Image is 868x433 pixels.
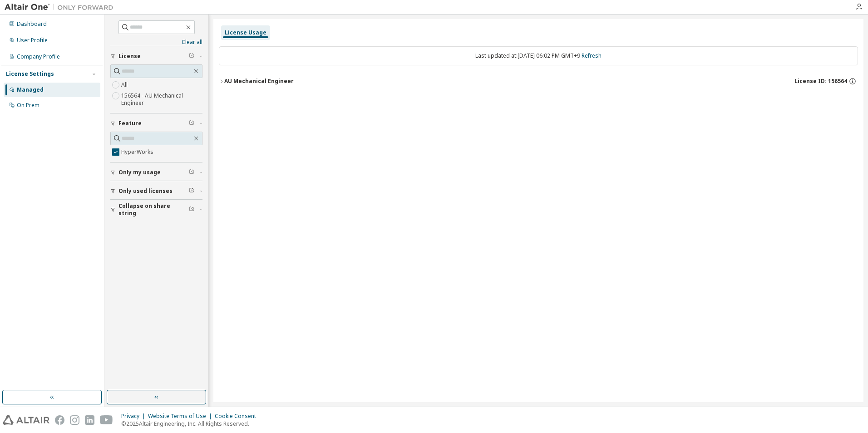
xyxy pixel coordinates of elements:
[5,3,118,12] img: Altair One
[121,413,148,420] div: Privacy
[70,415,79,425] img: instagram.svg
[17,102,39,109] div: On Prem
[118,169,161,176] span: Only my usage
[224,78,294,85] div: AU Mechanical Engineer
[118,202,189,217] span: Collapse on share string
[110,113,202,133] button: Feature
[100,415,113,425] img: youtube.svg
[148,413,215,420] div: Website Terms of Use
[189,169,194,176] span: Clear filter
[118,53,141,60] span: License
[189,120,194,127] span: Clear filter
[110,181,202,201] button: Only used licenses
[110,200,202,220] button: Collapse on share string
[110,162,202,182] button: Only my usage
[118,187,173,195] span: Only used licenses
[6,70,54,78] div: License Settings
[3,415,49,425] img: altair_logo.svg
[17,86,44,93] div: Managed
[17,20,47,28] div: Dashboard
[189,187,194,195] span: Clear filter
[794,78,847,85] span: License ID: 156564
[121,147,155,157] label: HyperWorks
[85,415,94,425] img: linkedin.svg
[110,46,202,66] button: License
[121,90,202,108] label: 156564 - AU Mechanical Engineer
[215,413,261,420] div: Cookie Consent
[17,53,60,60] div: Company Profile
[582,52,602,59] a: Refresh
[55,415,64,425] img: facebook.svg
[189,53,194,60] span: Clear filter
[118,120,142,127] span: Feature
[219,71,858,91] button: AU Mechanical EngineerLicense ID: 156564
[121,420,261,428] p: © 2025 Altair Engineering, Inc. All Rights Reserved.
[110,39,202,46] a: Clear all
[189,206,194,213] span: Clear filter
[17,37,48,44] div: User Profile
[121,79,129,90] label: All
[219,46,858,65] div: Last updated at: [DATE] 06:02 PM GMT+9
[225,29,266,36] div: License Usage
